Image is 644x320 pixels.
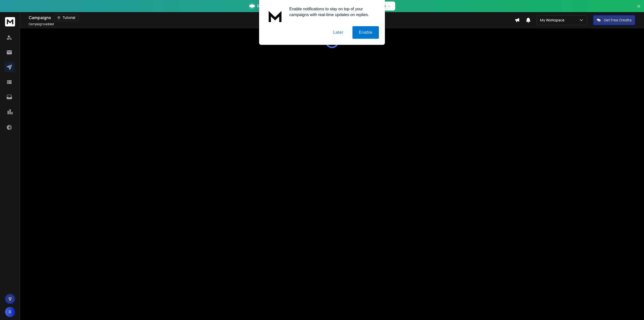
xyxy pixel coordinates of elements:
[285,6,379,18] div: Enable notifications to stay on top of your campaigns with real-time updates on replies.
[352,26,379,39] button: Enable
[5,307,15,317] button: R
[327,26,349,39] button: Later
[265,6,285,26] img: notification icon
